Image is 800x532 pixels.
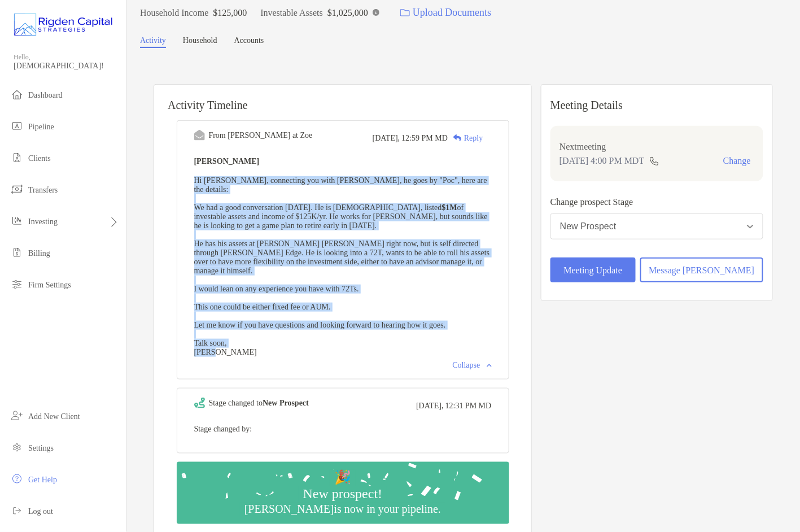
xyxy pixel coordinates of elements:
[550,213,763,239] button: New Prospect
[194,130,205,141] img: Event icon
[28,412,80,421] span: Add New Client
[487,364,492,367] img: Chevron icon
[209,131,313,140] div: From [PERSON_NAME] at Zoe
[442,203,457,212] strong: $1M
[209,399,309,408] div: Stage changed to
[10,182,24,196] img: transfers icon
[183,36,217,48] a: Household
[747,225,754,229] img: Open dropdown arrow
[28,123,54,131] span: Pipeline
[10,472,24,486] img: get-help icon
[28,154,51,163] span: Clients
[448,132,483,144] div: Reply
[140,36,166,48] a: Activity
[28,217,58,226] span: Investing
[14,62,119,71] span: [DEMOGRAPHIC_DATA]!
[213,6,247,20] p: $125,000
[330,470,356,486] div: 🎉
[453,134,462,142] img: Reply icon
[28,249,50,258] span: Billing
[559,154,645,168] p: [DATE] 4:00 PM MDT
[400,9,410,17] img: button icon
[28,186,58,194] span: Transfers
[559,139,754,154] p: Next meeting
[445,402,492,411] span: 12:31 PM MD
[10,214,24,228] img: investing icon
[550,258,636,282] button: Meeting Update
[299,486,387,503] div: New prospect!
[10,441,24,454] img: settings icon
[393,1,499,25] a: Upload Documents
[550,195,763,209] p: Change prospect Stage
[28,507,53,516] span: Log out
[14,5,112,45] img: Zoe Logo
[140,6,208,20] p: Household Income
[720,155,754,167] button: Change
[194,398,205,408] img: Event icon
[28,281,71,289] span: Firm Settings
[10,88,24,101] img: dashboard icon
[640,258,763,282] button: Message [PERSON_NAME]
[194,176,490,356] span: Hi [PERSON_NAME], connecting you with [PERSON_NAME], he goes by "Poc", here are the details: We h...
[10,246,24,259] img: billing icon
[327,6,368,20] p: $1,025,000
[401,134,448,143] span: 12:59 PM MD
[649,156,659,165] img: communication type
[177,462,509,514] img: Confetti
[10,504,24,517] img: logout icon
[373,134,400,143] span: [DATE],
[28,91,63,99] span: Dashboard
[154,85,531,112] h6: Activity Timeline
[10,151,24,164] img: clients icon
[373,9,379,16] img: Info Icon
[560,221,617,232] div: New Prospect
[10,409,24,422] img: add_new_client icon
[260,6,323,20] p: Investable Assets
[28,444,54,452] span: Settings
[550,98,763,112] p: Meeting Details
[263,399,309,407] b: New Prospect
[453,361,492,370] div: Collapse
[240,503,445,516] div: [PERSON_NAME] is now in your pipeline.
[234,36,264,48] a: Accounts
[416,402,444,411] span: [DATE],
[194,157,260,165] b: [PERSON_NAME]
[28,476,57,484] span: Get Help
[10,119,24,133] img: pipeline icon
[10,277,24,291] img: firm-settings icon
[194,422,492,436] p: Stage changed by:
